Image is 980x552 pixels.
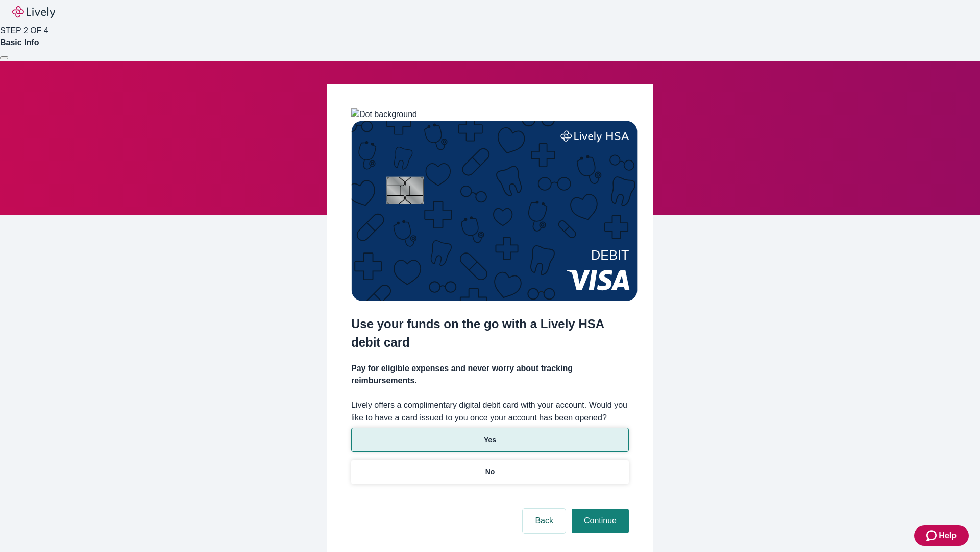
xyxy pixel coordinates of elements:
[12,6,55,18] img: Lively
[484,434,496,445] p: Yes
[523,509,566,533] button: Back
[351,399,629,424] label: Lively offers a complimentary digital debit card with your account. Would you like to have a card...
[351,362,629,387] h4: Pay for eligible expenses and never worry about tracking reimbursements.
[351,428,629,452] button: Yes
[914,525,969,546] button: Zendesk support iconHelp
[572,509,629,533] button: Continue
[485,467,495,477] p: No
[351,108,417,121] img: Dot background
[351,315,629,352] h2: Use your funds on the go with a Lively HSA debit card
[351,121,638,301] img: Debit card
[926,530,939,542] svg: Zendesk support icon
[351,460,629,484] button: No
[939,530,957,542] span: Help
